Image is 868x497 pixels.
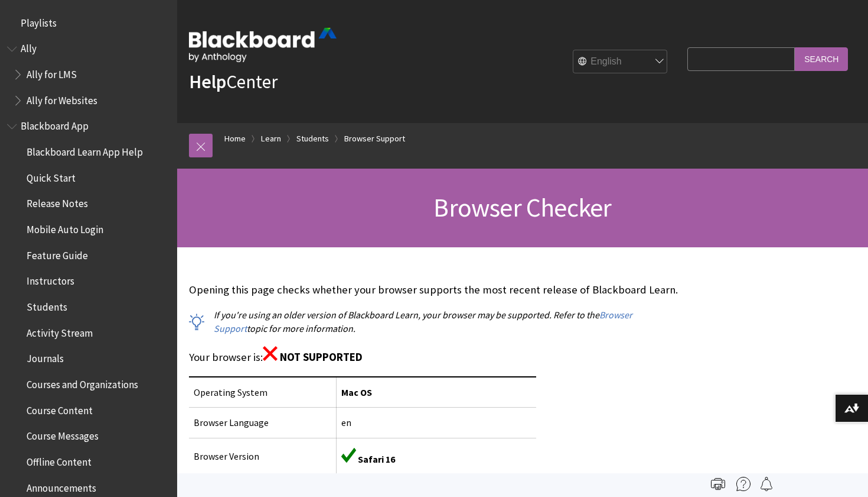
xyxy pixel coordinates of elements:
span: Safari 16 [358,453,395,465]
span: Mac OS [341,386,372,398]
span: Course Content [27,401,93,417]
p: Opening this page checks whether your browser supports the most recent release of Blackboard Learn. [189,282,681,298]
span: Activity Stream [27,323,93,339]
a: HelpCenter [189,70,278,93]
span: Offline Content [27,452,92,468]
td: Browser Version [189,438,337,474]
span: Mobile Auto Login [27,220,103,235]
img: Follow this page [759,477,774,491]
img: Blackboard by Anthology [189,28,337,62]
td: Browser Language [189,408,337,438]
span: Playlists [21,13,57,29]
span: Blackboard Learn App Help [27,142,143,158]
span: Course Messages [27,427,99,443]
a: Browser Support [344,131,405,146]
span: Ally [21,39,37,55]
nav: Book outline for Playlists [7,13,170,33]
img: Green supported icon [341,448,356,463]
strong: Help [189,70,226,93]
span: Release Notes [27,194,88,210]
span: Ally for LMS [27,64,77,80]
a: Browser Support [214,309,632,334]
img: Print [711,477,725,491]
span: Courses and Organizations [27,375,138,390]
select: Site Language Selector [573,50,668,74]
span: Ally for Websites [27,91,97,106]
span: Quick Start [27,168,76,184]
span: Journals [27,349,64,365]
span: Blackboard App [21,117,89,133]
span: NOT SUPPORTED [280,350,363,364]
span: Instructors [27,272,74,288]
p: If you're using an older version of Blackboard Learn, your browser may be supported. Refer to the... [189,308,681,335]
p: Your browser is: [189,346,681,365]
a: Home [224,131,246,146]
nav: Book outline for Anthology Ally Help [7,39,170,111]
span: Announcements [27,478,96,494]
span: Browser Checker [433,191,611,224]
span: Students [27,297,67,313]
a: Learn [261,131,281,146]
span: en [341,417,351,428]
img: More help [736,477,750,491]
input: Search [795,47,848,70]
td: Operating System [189,377,337,408]
img: Red unsupported icon [263,346,278,361]
span: Feature Guide [27,246,88,262]
a: Students [296,131,329,146]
